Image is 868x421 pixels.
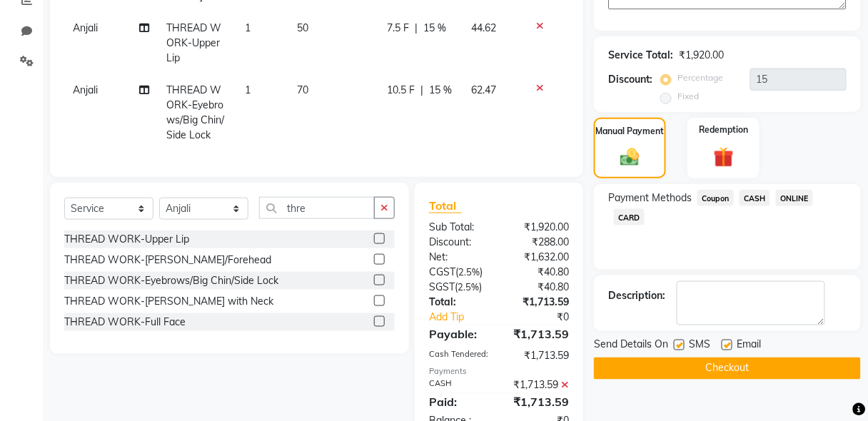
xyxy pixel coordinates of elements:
div: Total: [418,295,499,310]
div: ₹1,920.00 [499,220,580,235]
div: THREAD WORK-Upper Lip [64,232,189,247]
span: THREAD WORK-Eyebrows/Big Chin/Side Lock [166,83,224,141]
img: _gift.svg [707,145,740,170]
span: Email [737,337,761,355]
label: Redemption [699,123,748,136]
div: Sub Total: [418,220,499,235]
span: Anjali [73,21,98,34]
span: Anjali [73,83,98,96]
div: ₹0 [513,310,580,325]
span: 2.5% [458,266,480,278]
span: | [421,83,424,98]
div: ( ) [418,280,499,295]
div: Payable: [418,325,499,343]
div: ₹1,713.59 [499,378,580,393]
span: SMS [689,337,710,355]
span: Payment Methods [608,191,692,206]
div: Service Total: [608,48,673,63]
span: 50 [297,21,308,34]
div: Net: [418,250,499,265]
div: ₹1,632.00 [499,250,580,265]
div: CASH [418,378,499,393]
div: ₹40.80 [499,280,580,295]
span: ONLINE [776,190,813,206]
div: THREAD WORK-Eyebrows/Big Chin/Side Lock [64,273,278,288]
span: SGST [429,280,455,293]
div: Payments [429,366,569,378]
span: 70 [297,83,308,96]
div: ₹1,713.59 [499,325,580,343]
span: 62.47 [471,83,496,96]
span: | [415,21,418,36]
div: Cash Tendered: [418,348,499,363]
div: Paid: [418,394,499,411]
span: 15 % [424,21,447,36]
span: 7.5 F [388,21,410,36]
span: CARD [614,209,645,225]
div: THREAD WORK-[PERSON_NAME] with Neck [64,294,273,309]
div: ₹40.80 [499,265,580,280]
button: Checkout [594,357,861,380]
div: Discount: [608,72,652,87]
span: 1 [245,21,251,34]
div: THREAD WORK-[PERSON_NAME]/Forehead [64,253,271,268]
span: 2.5% [458,281,479,293]
span: CGST [429,265,455,278]
input: Search or Scan [259,197,375,219]
span: 1 [245,83,251,96]
label: Percentage [677,71,723,84]
span: 44.62 [471,21,496,34]
div: Description: [608,288,665,303]
a: Add Tip [418,310,513,325]
span: Total [429,198,462,213]
div: ₹1,713.59 [499,348,580,363]
label: Fixed [677,90,699,103]
span: THREAD WORK-Upper Lip [166,21,221,64]
div: ₹1,920.00 [679,48,724,63]
span: CASH [740,190,770,206]
span: 10.5 F [388,83,415,98]
div: THREAD WORK-Full Face [64,315,186,330]
div: Discount: [418,235,499,250]
label: Manual Payment [596,125,665,138]
div: ₹288.00 [499,235,580,250]
img: _cash.svg [615,146,645,168]
span: 15 % [430,83,453,98]
span: Send Details On [594,337,668,355]
div: ₹1,713.59 [499,394,580,411]
div: ₹1,713.59 [499,295,580,310]
span: Coupon [697,190,734,206]
div: ( ) [418,265,499,280]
